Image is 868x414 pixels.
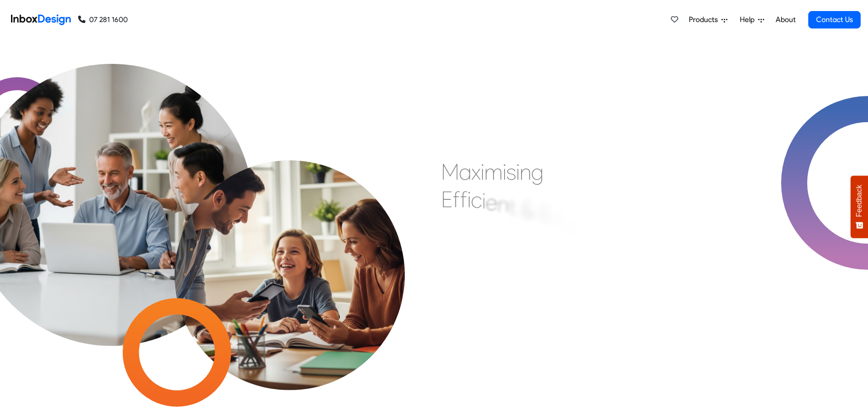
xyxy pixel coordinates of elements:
div: f [453,186,460,213]
span: Feedback [855,185,863,217]
div: g [562,209,575,237]
span: Help [740,14,758,25]
div: n [551,204,562,232]
div: x [471,158,481,186]
div: s [506,158,516,186]
div: i [482,187,486,215]
a: Products [685,11,731,29]
div: f [460,186,467,213]
div: i [481,158,484,186]
div: i [503,158,506,186]
div: m [484,158,503,186]
div: Maximising Efficient & Engagement, Connecting Schools, Families, and Students. [441,158,664,296]
div: t [509,193,516,221]
div: M [441,158,459,186]
div: & [521,196,534,224]
button: Feedback - Show survey [851,176,868,238]
div: n [497,190,509,218]
div: e [486,188,497,216]
div: n [520,158,531,186]
a: About [773,11,798,29]
div: c [471,186,482,214]
div: i [467,186,471,213]
a: Contact Us [808,11,861,28]
div: E [539,200,551,227]
a: Help [736,11,768,29]
a: 07 281 1600 [78,14,128,25]
div: i [516,158,520,186]
div: a [459,158,471,186]
div: g [531,158,544,186]
span: Products [689,14,721,25]
div: E [441,186,453,213]
img: parents_with_child.png [146,102,433,390]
